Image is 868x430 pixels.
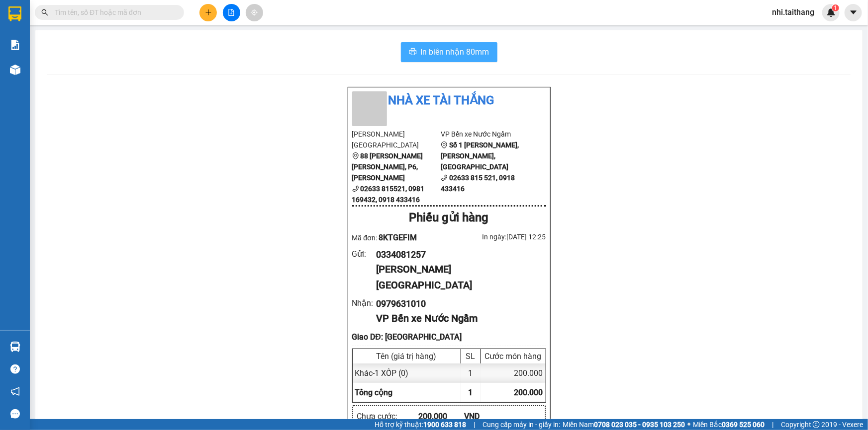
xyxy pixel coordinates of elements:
[251,9,258,16] span: aim
[10,364,20,374] span: question-circle
[376,297,538,311] div: 0979631010
[418,410,465,423] div: 200.000
[352,91,546,110] li: Nhà xe Tài Thắng
[352,331,546,343] div: Giao DĐ: [GEOGRAPHIC_DATA]
[357,410,418,423] div: Chưa cước :
[352,231,449,244] div: Mã đơn:
[722,421,765,429] strong: 0369 525 060
[464,352,478,361] div: SL
[483,352,543,361] div: Cước món hàng
[845,4,862,21] button: caret-down
[5,54,69,86] li: [PERSON_NAME] [GEOGRAPHIC_DATA]
[376,311,538,326] div: VP Bến xe Nước Ngầm
[441,129,530,140] li: VP Bến xe Nước Ngầm
[421,46,489,58] span: In biên nhận 80mm
[10,40,20,50] img: solution-icon
[687,423,690,427] span: ⚪️
[376,248,538,262] div: 0334081257
[834,4,837,11] span: 1
[441,142,448,148] span: environment
[352,209,546,227] div: Phiếu gửi hàng
[205,9,212,16] span: plus
[69,54,132,75] li: VP Bến xe Nước Ngầm
[375,419,466,430] span: Hỗ trợ kỹ thuật:
[449,231,546,242] div: In ngày: [DATE] 12:25
[379,233,417,242] span: 8KTGEFIM
[401,42,497,62] button: printerIn biên nhận 80mm
[10,387,20,396] span: notification
[827,8,836,17] img: icon-new-feature
[832,4,839,11] sup: 1
[376,262,538,293] div: [PERSON_NAME] [GEOGRAPHIC_DATA]
[481,363,546,383] div: 200.000
[514,388,543,397] span: 200.000
[441,174,448,181] span: phone
[5,5,144,42] li: Nhà xe Tài Thắng
[594,421,685,429] strong: 0708 023 035 - 0935 103 250
[352,152,423,182] b: 88 [PERSON_NAME] [PERSON_NAME], P6, [PERSON_NAME]
[482,419,560,430] span: Cung cấp máy in - giấy in:
[423,421,466,429] strong: 1900 633 818
[10,342,20,352] img: warehouse-icon
[469,388,473,397] span: 1
[41,9,48,16] span: search
[8,6,21,21] img: logo-vxr
[352,248,377,260] div: Gửi :
[352,152,359,159] span: environment
[228,9,235,16] span: file-add
[55,7,172,18] input: Tìm tên, số ĐT hoặc mã đơn
[355,368,409,378] span: Khác - 1 XỐP (0)
[352,185,359,192] span: phone
[813,421,820,428] span: copyright
[563,419,685,430] span: Miền Nam
[10,409,20,419] span: message
[199,4,217,21] button: plus
[355,352,458,361] div: Tên (giá trị hàng)
[849,8,858,17] span: caret-down
[246,4,263,21] button: aim
[772,419,773,430] span: |
[10,65,20,75] img: warehouse-icon
[461,363,481,383] div: 1
[764,6,822,18] span: nhi.taithang
[223,4,240,21] button: file-add
[352,297,377,309] div: Nhận :
[352,185,425,204] b: 02633 815521, 0981 169432, 0918 433416
[441,141,519,171] b: Số 1 [PERSON_NAME], [PERSON_NAME], [GEOGRAPHIC_DATA]
[474,419,475,430] span: |
[464,410,510,423] div: VND
[693,419,765,430] span: Miền Bắc
[355,388,393,397] span: Tổng cộng
[352,129,441,150] li: [PERSON_NAME] [GEOGRAPHIC_DATA]
[409,48,417,57] span: printer
[441,174,515,193] b: 02633 815 521, 0918 433416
